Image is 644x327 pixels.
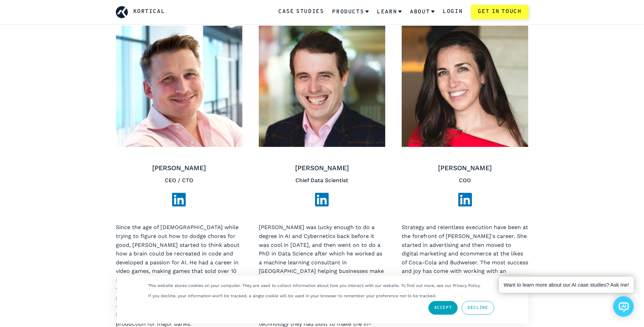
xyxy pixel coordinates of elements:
a: Get in touch [471,5,528,19]
img: Andy Gray [116,26,242,147]
p: Chief Data Scientist [259,176,385,185]
a: Products [332,3,369,21]
h4: [PERSON_NAME] [402,163,528,173]
a: Case Studies [278,8,324,16]
p: Strategy and relentless execution have been at the forefront of [PERSON_NAME]'s career. She start... [402,223,528,319]
a: Login [443,8,463,16]
a: About [410,3,435,21]
img: Barbara Johnson [402,26,528,147]
h4: [PERSON_NAME] [116,163,242,173]
a: Kortical [133,8,165,16]
img: LinkedIn [315,193,329,206]
p: CEO / CTO [116,176,242,185]
p: This website stores cookies on your computer. They are used to collect information about how you ... [148,283,481,288]
img: Alex Allan [259,26,385,147]
p: If you decline, your information won’t be tracked, a single cookie will be used in your browser t... [148,293,436,298]
a: Accept [428,301,458,315]
h4: [PERSON_NAME] [259,163,385,173]
p: COO [402,176,528,185]
img: LinkedIn [172,193,186,206]
a: Learn [377,3,402,21]
a: Decline [462,301,494,315]
img: LinkedIn [458,193,472,206]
